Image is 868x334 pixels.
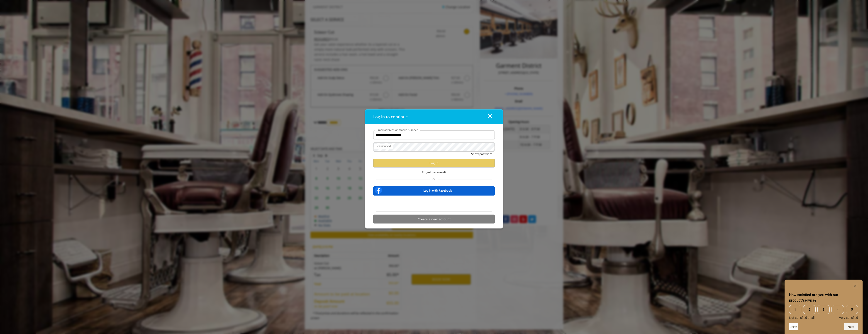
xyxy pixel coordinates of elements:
input: Password [373,143,495,152]
img: facebook-logo [374,186,383,195]
span: Log in to continue [373,114,408,119]
span: Not satisfied at all [789,316,814,319]
div: How satisfied are you with our product/service? Select an option from 1 to 5, with 1 being Not sa... [789,305,858,319]
button: Hide survey [853,283,858,289]
span: Forgot password? [422,170,446,175]
button: Log in [373,159,495,168]
label: Email address or Mobile number [374,128,420,132]
div: How satisfied are you with our product/service? Select an option from 1 to 5, with 1 being Not sa... [789,283,858,330]
span: 5 [846,305,858,314]
span: 4 [831,305,844,314]
button: Show password [471,152,493,156]
input: Email address or Mobile number [373,130,495,139]
h2: How satisfied are you with our product/service? Select an option from 1 to 5, with 1 being Not sa... [789,292,858,303]
span: 2 [803,305,815,314]
div: close dialog [483,113,492,120]
span: 3 [817,305,830,314]
button: close dialog [479,112,495,122]
button: Create a new account [373,215,495,224]
button: Next question [844,323,858,330]
iframe: Sign in with Google Button [411,199,457,209]
label: Password [374,144,393,149]
b: Log in with Facebook [423,188,452,193]
span: 1 [789,305,801,314]
span: Or [430,177,438,181]
span: Very satisfied [839,316,858,319]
